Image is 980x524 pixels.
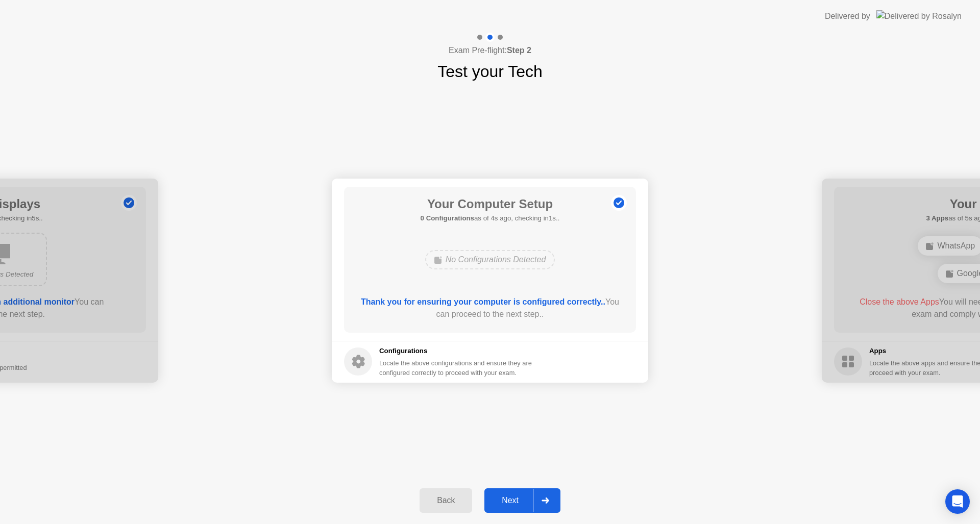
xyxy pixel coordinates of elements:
h5: Configurations [379,346,534,356]
button: Back [420,488,472,513]
div: No Configurations Detected [425,250,555,269]
h1: Test your Tech [437,59,543,84]
h5: as of 4s ago, checking in1s.. [421,213,560,223]
b: 0 Configurations [421,214,474,222]
div: Delivered by [825,10,870,22]
div: You can proceed to the next step.. [359,296,622,320]
b: Thank you for ensuring your computer is configured correctly.. [361,297,605,306]
div: Next [487,496,533,505]
div: Back [423,496,469,505]
b: Step 2 [507,46,531,55]
img: Delivered by Rosalyn [876,10,962,22]
button: Next [484,488,560,513]
h4: Exam Pre-flight: [449,44,531,57]
h1: Your Computer Setup [421,195,560,213]
div: Locate the above configurations and ensure they are configured correctly to proceed with your exam. [379,358,534,378]
div: Open Intercom Messenger [945,489,970,514]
